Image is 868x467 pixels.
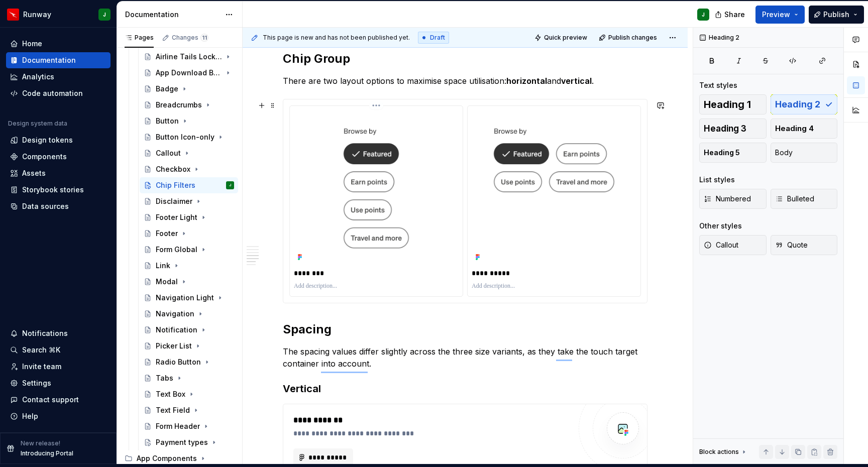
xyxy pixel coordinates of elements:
div: Form Header [156,421,200,431]
a: Chip FiltersJ [140,177,238,193]
strong: horizontal [506,76,547,86]
a: Documentation [6,52,111,68]
div: Picker List [156,341,192,351]
strong: vertical [561,76,592,86]
span: Body [775,148,793,158]
a: App Download Button [140,65,238,81]
a: Footer [140,225,238,242]
a: Footer Light [140,209,238,225]
a: Disclaimer [140,193,238,209]
div: Disclaimer [156,196,192,206]
span: 11 [200,34,208,42]
div: Contact support [22,395,79,405]
div: Code automation [22,88,83,98]
button: Body [771,143,838,163]
span: Heading 4 [775,124,814,134]
span: Callout [704,240,738,250]
a: Badge [140,81,238,97]
a: Tabs [140,370,238,386]
span: Share [724,10,745,20]
h3: Vertical [283,382,647,396]
button: Help [6,408,111,424]
div: Design system data [8,120,67,128]
a: Home [6,36,111,52]
a: Navigation Light [140,290,238,306]
button: Publish changes [596,31,662,45]
div: List styles [699,175,735,185]
a: Navigation [140,306,238,322]
div: Button Icon-only [156,132,214,142]
button: Publish [809,6,864,24]
div: App Download Button [156,68,222,78]
div: Block actions [699,445,748,459]
div: Form Global [156,245,197,255]
a: Settings [6,375,111,391]
span: Heading 5 [704,148,740,158]
div: Changes [172,34,208,42]
a: Checkbox [140,161,238,177]
div: Footer Light [156,212,197,222]
div: Documentation [125,10,220,20]
p: The spacing values differ slightly across the three size variants, as they take the touch target ... [283,345,647,370]
div: J [229,180,231,190]
div: Modal [156,277,178,287]
span: Heading 3 [704,124,746,134]
p: Introducing Portal [21,449,73,457]
a: Invite team [6,359,111,375]
a: Analytics [6,69,111,85]
div: Breadcrumbs [156,100,202,110]
a: Button Icon-only [140,129,238,145]
div: Other styles [699,221,742,231]
a: Notification [140,322,238,338]
a: Payment types [140,434,238,450]
div: Settings [22,378,51,388]
a: Airline Tails Lockup [140,49,238,65]
button: Search ⌘K [6,342,111,358]
span: This page is new and has not been published yet. [263,34,410,42]
div: Analytics [22,72,54,82]
button: Heading 5 [699,143,767,163]
div: App Components [121,450,238,466]
button: Bulleted [771,189,838,209]
div: Notifications [22,328,68,338]
div: Link [156,261,170,271]
div: Text Box [156,389,185,399]
button: RunwayJ [2,4,115,25]
div: Search ⌘K [22,345,60,355]
span: Quick preview [544,34,587,42]
div: Notification [156,325,197,335]
div: Footer [156,228,178,239]
span: Numbered [704,194,751,204]
a: Assets [6,165,111,181]
a: Picker List [140,338,238,354]
div: Data sources [22,201,69,211]
a: Text Field [140,402,238,418]
button: Contact support [6,392,111,408]
div: Design tokens [22,135,73,145]
div: Payment types [156,437,208,447]
button: Heading 3 [699,119,767,139]
div: Airline Tails Lockup [156,52,222,62]
span: Bulleted [775,194,814,204]
a: Components [6,149,111,165]
a: Link [140,258,238,274]
div: Assets [22,168,46,178]
div: Block actions [699,448,739,456]
a: Button [140,113,238,129]
a: Form Header [140,418,238,434]
button: Numbered [699,189,767,209]
button: Heading 4 [771,119,838,139]
span: Publish [823,10,849,20]
span: Preview [762,10,790,20]
div: Components [22,152,67,162]
div: Navigation Light [156,293,214,303]
div: Home [22,39,42,49]
a: Modal [140,274,238,290]
div: Documentation [22,55,76,65]
button: Notifications [6,325,111,341]
a: Code automation [6,85,111,101]
button: Preview [755,6,805,24]
a: Design tokens [6,132,111,148]
div: Storybook stories [22,185,84,195]
span: Heading 1 [704,99,751,109]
